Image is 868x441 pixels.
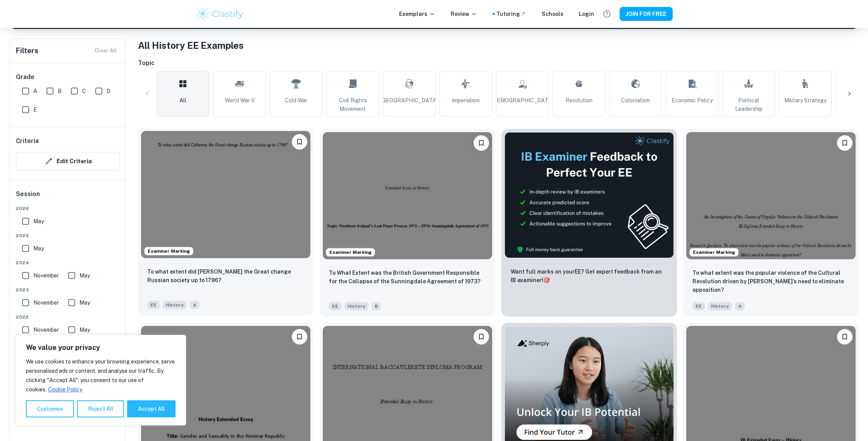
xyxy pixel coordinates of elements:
[326,249,375,256] span: Examiner Marking
[372,302,381,310] span: B
[344,302,369,310] span: History
[329,269,486,286] p: To What Extent was the British Government Responsible for the Collapse of the Sunningdale Agreeme...
[491,96,553,105] span: [DEMOGRAPHIC_DATA]
[79,298,90,307] span: May
[285,96,307,105] span: Cold War
[474,329,489,345] button: Please log in to bookmark exemplars
[292,134,307,150] button: Please log in to bookmark exemplars
[600,7,613,21] button: Help and Feedback
[511,267,668,284] p: Want full marks on your EE ? Get expert feedback from an IB examiner!
[16,259,120,266] span: 2024
[621,96,650,105] span: Colonialism
[138,38,859,52] h1: All History EE Examples
[501,129,677,317] a: ThumbnailWant full marks on yourEE? Get expert feedback from an IB examiner!
[33,105,37,114] span: E
[543,277,550,283] span: 🎯
[58,87,62,95] span: B
[837,135,852,151] button: Please log in to bookmark exemplars
[784,96,827,105] span: Military Strategy
[16,205,120,212] span: 2026
[692,302,705,310] span: EE
[16,136,39,146] h6: Criteria
[683,129,859,317] a: Examiner MarkingPlease log in to bookmark exemplarsTo what extent was the popular violence of the...
[26,343,176,352] p: We value your privacy
[620,7,673,21] button: JOIN FOR FREE
[190,301,200,309] span: A
[82,87,86,95] span: C
[496,10,526,18] a: Tutoring
[163,301,187,309] span: History
[323,132,492,259] img: History EE example thumbnail: To What Extent was the British Governmen
[726,96,772,113] span: Political Leadership
[692,269,849,294] p: To what extent was the popular violence of the Cultural Revolution driven by Mao’s need to elimin...
[474,135,489,151] button: Please log in to bookmark exemplars
[33,217,44,226] span: May
[79,326,90,334] span: May
[15,335,186,425] div: We value your privacy
[735,302,745,310] span: A
[330,96,375,113] span: Civil Rights Movement
[107,87,110,95] span: D
[48,386,83,393] a: Cookie Policy
[16,152,120,171] button: Edit Criteria
[381,96,438,105] span: [GEOGRAPHIC_DATA]
[329,302,341,310] span: EE
[320,129,495,317] a: Examiner MarkingPlease log in to bookmark exemplarsTo What Extent was the British Government Resp...
[451,10,477,18] p: Review
[542,10,563,18] a: Schools
[225,96,254,105] span: World War II
[16,286,120,293] span: 2023
[147,301,160,309] span: EE
[505,132,674,258] img: Thumbnail
[33,87,37,95] span: A
[16,72,120,82] h6: Grade
[141,131,310,258] img: History EE example thumbnail: To what extent did Catherine the Great c
[33,326,59,334] span: November
[16,45,38,56] h6: Filters
[672,96,713,105] span: Economic Policy
[33,271,59,280] span: November
[138,129,313,317] a: Examiner MarkingPlease log in to bookmark exemplarsTo what extent did Catherine the Great change ...
[179,96,186,105] span: All
[837,329,852,345] button: Please log in to bookmark exemplars
[77,400,124,417] button: Reject All
[579,10,594,18] a: Login
[145,248,193,255] span: Examiner Marking
[690,249,738,256] span: Examiner Marking
[452,96,480,105] span: Imperialism
[686,132,856,259] img: History EE example thumbnail: To what extent was the popular violence
[16,232,120,239] span: 2025
[399,10,435,18] p: Exemplars
[79,271,90,280] span: May
[127,400,176,417] button: Accept All
[195,6,245,22] img: Clastify logo
[147,267,304,284] p: To what extent did Catherine the Great change Russian society up to 1796?
[708,302,732,310] span: History
[16,314,120,320] span: 2022
[33,244,44,253] span: May
[565,96,592,105] span: Revolution
[26,357,176,394] p: We use cookies to enhance your browsing experience, serve personalised ads or content, and analys...
[292,329,307,345] button: Please log in to bookmark exemplars
[138,59,859,68] h6: Topic
[16,189,120,205] h6: Session
[26,400,74,417] button: Customise
[33,298,59,307] span: November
